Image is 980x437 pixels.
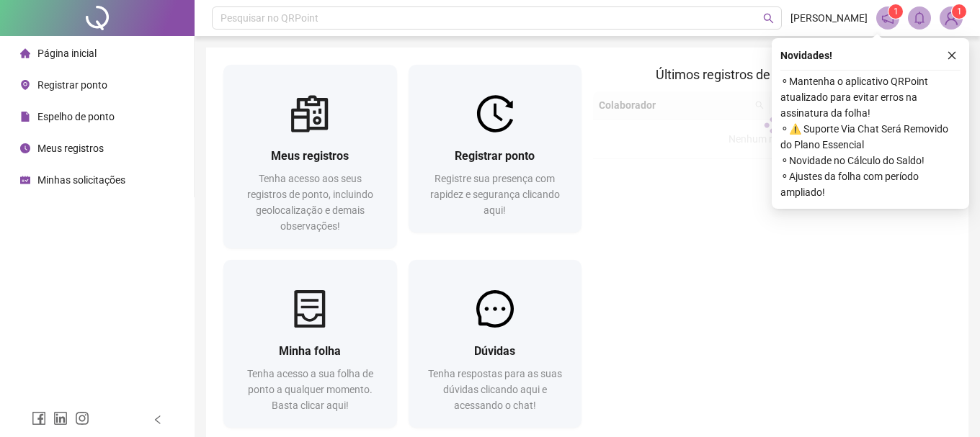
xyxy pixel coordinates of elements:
[780,168,961,200] span: ⚬ Ajustes da folha com período ampliado!
[37,143,104,154] span: Meus registros
[780,48,832,63] span: Novidades !
[409,65,582,233] a: Registrar pontoRegistre sua presença com rapidez e segurança clicando aqui!
[455,149,535,163] span: Registrar ponto
[790,10,868,26] span: [PERSON_NAME]
[223,260,397,428] a: Minha folhaTenha acesso a sua folha de ponto a qualquer momento. Basta clicar aqui!
[153,415,163,425] span: left
[279,344,341,358] span: Minha folha
[37,174,125,186] span: Minhas solicitações
[952,4,966,19] sup: Atualize o seu contato no menu Meus Dados
[37,79,107,91] span: Registrar ponto
[780,153,961,168] span: ⚬ Novidade no Cálculo do Saldo!
[20,48,30,58] span: home
[888,4,903,19] sup: 1
[37,111,115,122] span: Espelho de ponto
[409,260,582,428] a: DúvidasTenha respostas para as suas dúvidas clicando aqui e acessando o chat!
[37,48,97,59] span: Página inicial
[223,65,397,248] a: Meus registrosTenha acesso aos seus registros de ponto, incluindo geolocalização e demais observa...
[75,411,89,425] span: instagram
[780,73,961,121] span: ⚬ Mantenha o aplicativo QRPoint atualizado para evitar erros na assinatura da folha!
[656,67,888,82] span: Últimos registros de ponto sincronizados
[20,175,30,185] span: schedule
[20,143,30,153] span: clock-circle
[271,149,349,163] span: Meus registros
[780,121,961,153] span: ⚬ ⚠️ Suporte Via Chat Será Removido do Plano Essencial
[247,368,373,411] span: Tenha acesso a sua folha de ponto a qualquer momento. Basta clicar aqui!
[913,12,926,24] span: bell
[940,7,962,29] img: 94020
[947,50,957,60] span: close
[430,173,560,216] span: Registre sua presença com rapidez e segurança clicando aqui!
[428,368,562,411] span: Tenha respostas para as suas dúvidas clicando aqui e acessando o chat!
[881,12,894,24] span: notification
[957,6,962,17] span: 1
[894,6,899,17] span: 1
[474,344,515,358] span: Dúvidas
[20,80,30,90] span: environment
[32,411,46,425] span: facebook
[763,13,774,24] span: search
[53,411,68,425] span: linkedin
[20,112,30,122] span: file
[247,173,373,232] span: Tenha acesso aos seus registros de ponto, incluindo geolocalização e demais observações!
